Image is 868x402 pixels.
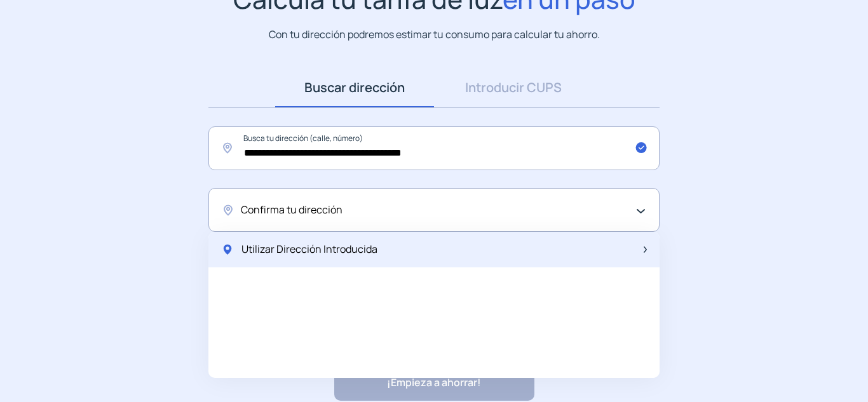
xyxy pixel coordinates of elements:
[644,246,647,253] img: arrow-next-item.svg
[241,241,377,258] span: Utilizar Dirección Introducida
[275,68,434,107] a: Buscar dirección
[434,68,593,107] a: Introducir CUPS
[269,27,600,43] p: Con tu dirección podremos estimar tu consumo para calcular tu ahorro.
[241,202,342,218] span: Confirma tu dirección
[221,243,234,256] img: location-pin-green.svg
